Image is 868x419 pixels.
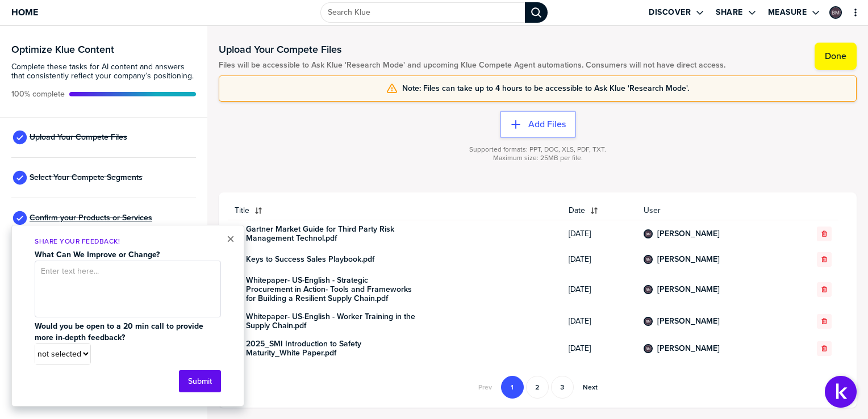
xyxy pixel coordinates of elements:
[576,376,604,399] button: Go to next page
[645,286,652,293] img: 773b312f6bb182941ae6a8f00171ac48-sml.png
[657,285,720,294] a: [PERSON_NAME]
[525,2,548,23] div: Search Klue
[825,376,857,408] button: Open Support Center
[649,7,691,18] label: Discover
[35,249,160,261] strong: What Can We Improve or Change?
[569,317,630,326] span: [DATE]
[569,206,585,215] span: Date
[526,376,549,399] button: Go to page 2
[219,43,725,56] h1: Upload Your Compete Files
[227,232,235,246] button: Close
[645,231,652,237] img: 773b312f6bb182941ae6a8f00171ac48-sml.png
[768,7,807,18] label: Measure
[645,345,652,352] img: 773b312f6bb182941ae6a8f00171ac48-sml.png
[528,119,566,130] label: Add Files
[30,213,152,223] span: Confirm your Products or Services
[551,376,574,399] button: Go to page 3
[569,344,630,353] span: [DATE]
[11,7,38,17] span: Home
[30,133,127,142] span: Upload Your Compete Files
[644,206,783,215] span: User
[657,317,720,326] a: [PERSON_NAME]
[493,154,583,162] span: Maximum size: 25MB per file.
[644,229,653,238] div: Barb Mard
[246,255,374,264] a: Keys to Success Sales Playbook.pdf
[235,206,249,215] span: Title
[471,376,499,399] button: Go to previous page
[30,173,143,182] span: Select Your Compete Segments
[831,7,841,18] img: 773b312f6bb182941ae6a8f00171ac48-sml.png
[320,2,525,23] input: Search Klue
[569,285,630,294] span: [DATE]
[645,318,652,325] img: 773b312f6bb182941ae6a8f00171ac48-sml.png
[219,61,725,70] span: Files will be accessible to Ask Klue 'Research Mode' and upcoming Klue Compete Agent automations....
[657,255,720,264] a: [PERSON_NAME]
[35,320,206,343] strong: Would you be open to a 20 min call to provide more in-depth feedback?
[657,229,720,238] a: [PERSON_NAME]
[246,312,416,330] a: Whitepaper- US-English - Worker Training in the Supply Chain.pdf
[402,84,689,93] span: Note: Files can take up to 4 hours to be accessible to Ask Klue 'Research Mode'.
[11,62,196,81] span: Complete these tasks for AI content and answers that consistently reflect your company’s position...
[645,256,652,263] img: 773b312f6bb182941ae6a8f00171ac48-sml.png
[35,237,221,246] p: Share Your Feedback!
[644,317,653,326] div: Barb Mard
[246,225,416,243] a: Gartner Market Guide for Third Party Risk Management Technol.pdf
[569,255,630,264] span: [DATE]
[716,7,743,18] label: Share
[246,276,416,303] a: Whitepaper- US-English - Strategic Procurement in Action- Tools and Frameworks for Building a Res...
[469,145,606,154] span: Supported formats: PPT, DOC, XLS, PDF, TXT.
[828,5,843,20] a: Edit Profile
[644,285,653,294] div: Barb Mard
[246,340,416,358] a: 2025_SMI Introduction to Safety Maturity_White Paper.pdf
[829,6,842,19] div: Barb Mard
[569,229,630,238] span: [DATE]
[11,90,65,99] span: Active
[11,44,196,55] h3: Optimize Klue Content
[179,370,221,392] button: Submit
[644,344,653,353] div: Barb Mard
[657,344,720,353] a: [PERSON_NAME]
[470,376,606,399] nav: Pagination Navigation
[825,51,846,62] label: Done
[644,255,653,264] div: Barb Mard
